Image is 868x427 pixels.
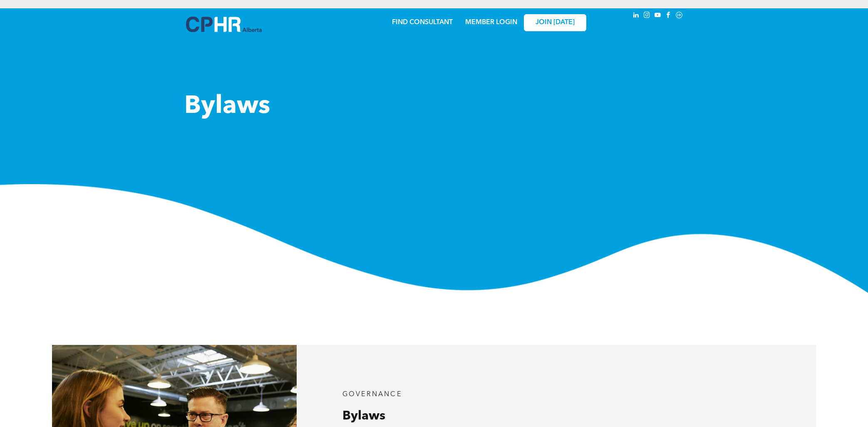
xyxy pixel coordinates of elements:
a: JOIN [DATE] [524,14,586,31]
a: FIND CONSULTANT [392,19,453,26]
img: A blue and white logo for cp alberta [186,17,262,32]
span: GOVERNANCE [342,391,402,398]
a: linkedin [631,10,640,22]
a: Social network [675,10,684,22]
a: MEMBER LOGIN [465,19,517,26]
a: instagram [642,10,651,22]
span: Bylaws [342,410,385,422]
a: facebook [664,10,673,22]
a: youtube [653,10,662,22]
span: JOIN [DATE] [536,19,575,27]
span: Bylaws [184,94,270,119]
